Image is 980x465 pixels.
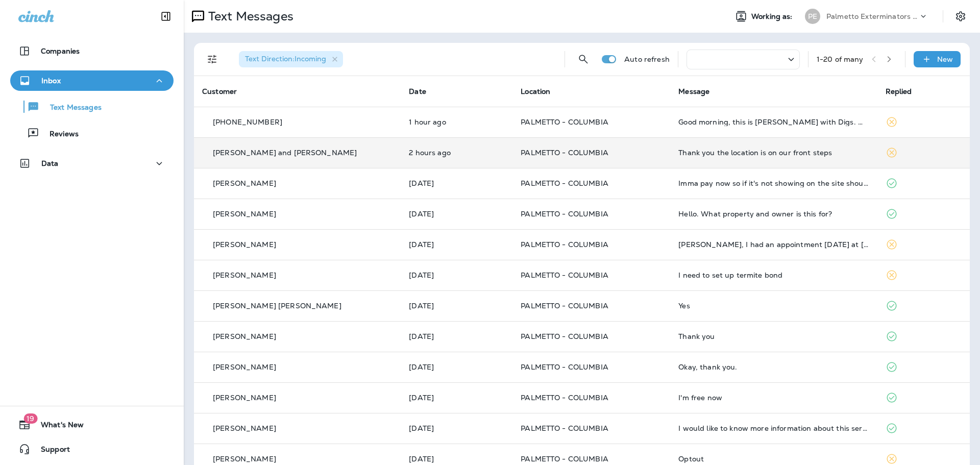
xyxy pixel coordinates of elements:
[678,149,869,157] div: Thank you the location is on our front steps
[31,421,84,433] span: What's New
[951,7,970,26] button: Settings
[678,394,869,402] div: I'm free now
[521,209,608,218] span: PALMETTO - COLUMBIA
[678,332,869,340] div: Thank you
[409,240,504,249] p: Aug 11, 2025 09:20 AM
[40,103,102,113] p: Text Messages
[521,424,608,433] span: PALMETTO - COLUMBIA
[678,424,869,432] div: I would like to know more information about this service
[213,240,276,249] p: [PERSON_NAME]
[624,55,670,63] p: Auto refresh
[521,117,608,127] span: PALMETTO - COLUMBIA
[409,455,504,463] p: Aug 8, 2025 10:14 AM
[213,332,276,340] p: [PERSON_NAME]
[213,179,276,187] p: [PERSON_NAME]
[886,87,912,96] span: Replied
[213,363,276,371] p: [PERSON_NAME]
[409,271,504,279] p: Aug 11, 2025 07:14 AM
[521,179,608,188] span: PALMETTO - COLUMBIA
[10,123,174,144] button: Reviews
[521,87,550,96] span: Location
[409,302,504,310] p: Aug 8, 2025 04:23 PM
[23,413,37,424] span: 19
[10,153,174,174] button: Data
[817,55,864,63] div: 1 - 20 of many
[409,149,504,157] p: Aug 20, 2025 07:46 AM
[409,363,504,371] p: Aug 8, 2025 01:15 PM
[678,87,709,96] span: Message
[678,118,869,126] div: Good morning, this is Julia with Digs. We need to know if you were able to complete one of our cu...
[10,41,174,61] button: Companies
[678,455,869,463] div: Optout
[521,271,608,280] span: PALMETTO - COLUMBIA
[10,70,174,91] button: Inbox
[521,148,608,157] span: PALMETTO - COLUMBIA
[41,77,61,85] p: Inbox
[937,55,953,63] p: New
[204,9,293,24] p: Text Messages
[409,210,504,218] p: Aug 13, 2025 09:42 AM
[521,454,608,463] span: PALMETTO - COLUMBIA
[41,47,80,55] p: Companies
[152,6,180,27] button: Collapse Sidebar
[213,149,357,157] p: [PERSON_NAME] and [PERSON_NAME]
[751,12,795,21] span: Working as:
[521,301,608,310] span: PALMETTO - COLUMBIA
[805,9,820,24] div: PE
[409,87,426,96] span: Date
[41,159,59,167] p: Data
[678,302,869,310] div: Yes
[213,210,276,218] p: [PERSON_NAME]
[213,424,276,432] p: [PERSON_NAME]
[213,118,282,126] p: [PHONE_NUMBER]
[409,332,504,340] p: Aug 8, 2025 03:44 PM
[31,445,70,457] span: Support
[678,210,869,218] div: Hello. What property and owner is this for?
[521,362,608,372] span: PALMETTO - COLUMBIA
[239,51,343,67] div: Text Direction:Incoming
[202,49,223,69] button: Filters
[521,240,608,249] span: PALMETTO - COLUMBIA
[245,54,326,63] span: Text Direction : Incoming
[409,179,504,187] p: Aug 13, 2025 01:45 PM
[678,271,869,279] div: I need to set up termite bond
[10,414,174,435] button: 19What's New
[409,424,504,432] p: Aug 8, 2025 10:42 AM
[678,363,869,371] div: Okay, thank you.
[10,96,174,117] button: Text Messages
[409,394,504,402] p: Aug 8, 2025 01:10 PM
[678,179,869,187] div: Imma pay now so if it's not showing on the site should I just call u. Im sorry I may have asked t...
[213,302,341,310] p: [PERSON_NAME] [PERSON_NAME]
[678,240,869,249] div: Jason, I had an appointment today at 4933 w liberty park Cir 29405. I see someone at the house al...
[826,12,918,20] p: Palmetto Exterminators LLC
[39,130,79,139] p: Reviews
[10,439,174,459] button: Support
[202,87,237,96] span: Customer
[521,393,608,402] span: PALMETTO - COLUMBIA
[573,49,594,69] button: Search Messages
[213,455,276,463] p: [PERSON_NAME]
[409,118,504,126] p: Aug 20, 2025 08:57 AM
[213,271,276,279] p: [PERSON_NAME]
[213,394,276,402] p: [PERSON_NAME]
[521,332,608,341] span: PALMETTO - COLUMBIA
